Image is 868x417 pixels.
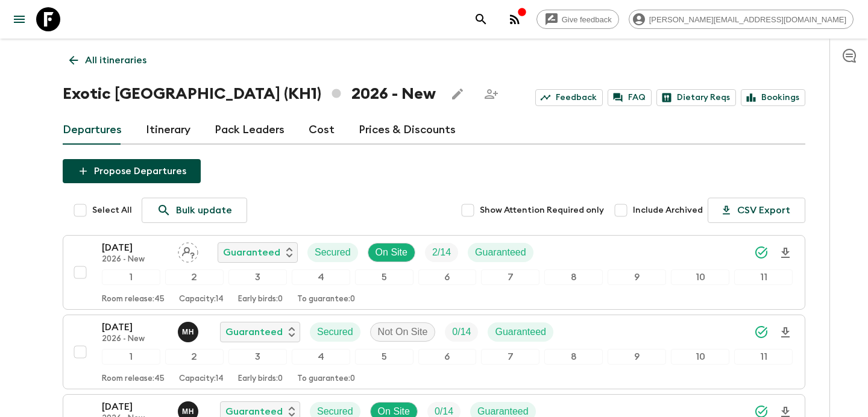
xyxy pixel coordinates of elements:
div: 7 [481,349,539,365]
div: 4 [292,269,350,285]
div: 9 [608,349,666,365]
a: Dietary Reqs [656,89,736,106]
span: Mr. Heng Pringratana (Prefer name : James) [178,405,201,415]
div: 5 [355,349,414,365]
p: Guaranteed [225,325,283,339]
p: Not On Site [378,325,428,339]
div: Secured [307,243,358,262]
p: On Site [376,245,407,260]
p: [DATE] [102,240,168,255]
p: All itineraries [85,53,146,67]
p: Guaranteed [495,325,546,339]
div: 3 [228,269,287,285]
div: 1 [102,269,160,285]
div: [PERSON_NAME][EMAIL_ADDRESS][DOMAIN_NAME] [629,10,854,29]
div: Secured [310,322,360,342]
svg: Download Onboarding [778,325,793,340]
button: menu [7,7,31,31]
p: Early birds: 0 [238,295,283,304]
div: 5 [355,269,414,285]
a: Pack Leaders [215,116,285,145]
a: Feedback [535,89,603,106]
span: [PERSON_NAME][EMAIL_ADDRESS][DOMAIN_NAME] [643,15,853,24]
div: 1 [102,349,160,365]
p: [DATE] [102,400,168,414]
span: Include Archived [633,204,703,216]
p: Secured [315,245,351,260]
p: 2026 - New [102,334,168,344]
p: 2026 - New [102,255,168,265]
span: Select All [92,204,132,216]
a: Departures [63,116,122,145]
span: Show Attention Required only [480,204,604,216]
div: Trip Fill [445,322,478,342]
a: Bulk update [142,198,247,223]
svg: Synced Successfully [754,325,769,339]
a: Cost [309,116,335,145]
a: All itineraries [63,48,153,72]
div: 4 [292,349,350,365]
div: Not On Site [370,322,436,342]
div: 3 [228,349,287,365]
a: Give feedback [536,10,619,29]
p: Early birds: 0 [238,374,283,384]
span: Give feedback [555,15,618,24]
div: 2 [165,349,224,365]
button: MH [178,322,201,342]
div: 11 [734,269,793,285]
p: M H [182,327,194,337]
button: Edit this itinerary [445,82,470,106]
h1: Exotic [GEOGRAPHIC_DATA] (KH1) 2026 - New [63,82,436,106]
p: Room release: 45 [102,295,165,304]
p: Room release: 45 [102,374,165,384]
a: Bookings [741,89,805,106]
a: Itinerary [146,116,190,145]
p: Capacity: 14 [179,295,224,304]
button: [DATE]2026 - NewMr. Heng Pringratana (Prefer name : James)GuaranteedSecuredNot On SiteTrip FillGu... [63,315,805,389]
svg: Download Onboarding [778,246,793,260]
p: M H [182,407,194,416]
div: 6 [418,349,477,365]
div: 8 [544,269,603,285]
div: 7 [481,269,539,285]
span: Assign pack leader [178,246,198,256]
div: 10 [671,269,729,285]
button: [DATE]2026 - NewAssign pack leaderGuaranteedSecuredOn SiteTrip FillGuaranteed1234567891011Room re... [63,235,805,310]
p: Capacity: 14 [179,374,224,384]
div: 10 [671,349,729,365]
p: Guaranteed [223,245,280,260]
span: Mr. Heng Pringratana (Prefer name : James) [178,325,201,335]
button: search adventures [469,7,493,31]
a: Prices & Discounts [359,116,456,145]
p: To guarantee: 0 [297,374,355,384]
span: Share this itinerary [479,82,503,106]
div: Trip Fill [425,243,458,262]
p: To guarantee: 0 [297,295,355,304]
div: 2 [165,269,224,285]
button: CSV Export [708,198,805,223]
p: Guaranteed [475,245,526,260]
div: 11 [734,349,793,365]
div: 6 [418,269,477,285]
svg: Synced Successfully [754,245,769,260]
div: 9 [608,269,666,285]
p: [DATE] [102,320,168,334]
p: 2 / 14 [432,245,451,260]
p: Bulk update [176,203,232,218]
div: On Site [368,243,415,262]
a: FAQ [608,89,652,106]
button: Propose Departures [63,159,201,183]
div: 8 [544,349,603,365]
p: 0 / 14 [452,325,471,339]
p: Secured [317,325,353,339]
